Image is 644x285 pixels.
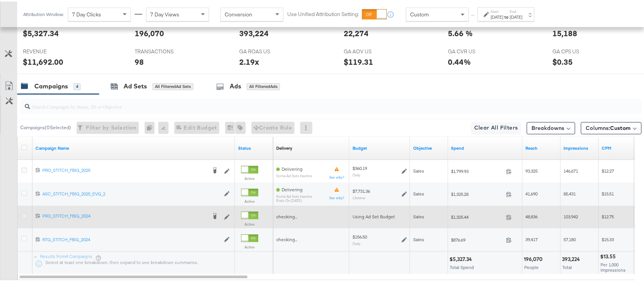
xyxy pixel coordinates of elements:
span: 48,836 [526,213,538,218]
span: Sales [413,213,424,218]
div: Ads [230,81,241,90]
span: 85,431 [564,190,576,195]
div: Delivery [276,144,292,150]
sub: Daily [353,171,361,176]
sub: Lifetime [353,194,365,199]
span: 57,180 [564,235,576,241]
div: 393,224 [239,26,269,37]
span: Sales [413,167,424,173]
span: Sales [413,235,424,241]
div: Campaigns [34,81,68,90]
div: [DATE] [510,13,523,19]
div: $13.55 [601,252,618,259]
span: $876.69 [451,236,503,242]
div: $119.31 [344,55,373,66]
div: Campaigns ( 0 Selected) [20,123,71,130]
div: Using Ad Set Budget [353,213,407,219]
div: 4 [74,82,80,89]
span: Custom [610,123,631,130]
div: Ad Sets [124,81,147,90]
span: checking... [276,235,297,241]
label: Active [241,175,258,180]
a: Your campaign's objective. [413,144,445,150]
div: Attribution Window: [23,10,64,16]
span: Delivering [282,186,303,191]
sub: Daily [353,240,361,245]
a: The average cost you've paid to have 1,000 impressions of your ad. [602,144,634,150]
span: $1,325.44 [451,213,503,219]
div: 0 [145,120,158,133]
div: $360.19 [353,164,367,170]
button: Clear All Filters [471,121,521,133]
span: Custom [410,10,429,16]
div: PRO_STITCH_FBIG_2024 [42,212,207,218]
span: Sales [413,190,424,195]
div: All Filtered Ads [247,82,280,89]
span: $15.51 [602,190,614,195]
span: TRANSACTIONS [135,46,192,54]
div: 2.19x [239,55,259,66]
input: Search Campaigns by Name, ID or Objective [30,95,585,110]
div: 5.66 % [448,26,473,37]
span: 7 Day Clicks [72,10,101,16]
a: ASC_STITCH_FBIG_2025_EVG_2 [42,190,220,196]
span: Delivering [282,165,303,171]
span: $12.75 [602,213,614,218]
div: 98 [135,55,144,66]
label: Use Unified Attribution Setting: [287,9,359,16]
a: The number of times your ad was served. On mobile apps an ad is counted as served the first time ... [564,144,596,150]
span: REVENUE [23,46,80,54]
label: Active [241,198,258,203]
label: Active [241,243,258,248]
a: Your campaign name. [35,144,232,150]
a: RTG_STITCH_FBIG_2024 [42,235,220,242]
a: The maximum amount you're willing to spend on your ads, on average each day or over the lifetime ... [353,144,407,150]
a: The number of people your ad was served to. [526,144,558,150]
span: Total [563,263,572,269]
sub: Some Ad Sets Inactive [276,193,312,197]
span: GA ROAS US [239,46,296,54]
span: Conversion [225,10,252,16]
span: Total Spend [450,263,474,269]
span: $1,799.93 [451,167,503,173]
div: 196,070 [135,26,164,37]
span: 41,690 [526,190,538,195]
span: Per 1,000 Impressions [601,261,626,272]
div: $0.35 [552,55,573,66]
span: $15.33 [602,235,614,241]
div: PRO_STITCH_FBIG_2025 [42,166,207,172]
div: ASC_STITCH_FBIG_2025_EVG_2 [42,190,220,196]
div: 0.44% [448,55,471,66]
div: $5,327.34 [23,26,59,37]
span: ↑ [470,13,477,16]
button: Breakdowns [527,121,575,133]
div: $7,731.36 [353,187,370,193]
div: 22,274 [344,26,369,37]
span: Clear All Filters [474,122,518,131]
span: GA CPS US [552,46,610,54]
button: Columns:Custom [581,121,642,133]
a: PRO_STITCH_FBIG_2025 [42,166,207,174]
span: Columns: [586,123,631,131]
div: $5,327.34 [450,255,475,262]
div: 196,070 [524,255,545,262]
label: End: [510,8,523,13]
a: The total amount spent to date. [451,144,520,150]
span: 39,417 [526,235,538,241]
label: Start: [491,8,504,13]
sub: ends on [DATE] [276,197,312,202]
label: Active [241,221,258,226]
span: GA AOV US [344,46,401,54]
span: $1,325.28 [451,190,503,196]
div: RTG_STITCH_FBIG_2024 [42,235,220,242]
div: All Filtered Ad Sets [153,82,193,89]
div: [DATE] [491,13,504,19]
div: $156.50 [353,233,367,239]
span: GA CVR US [448,46,506,54]
span: 146,671 [564,167,578,173]
span: People [525,263,539,269]
span: 103,942 [564,213,578,218]
a: Shows the current state of your Ad Campaign. [238,144,270,150]
div: 15,188 [552,26,577,37]
div: 393,224 [562,255,583,262]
